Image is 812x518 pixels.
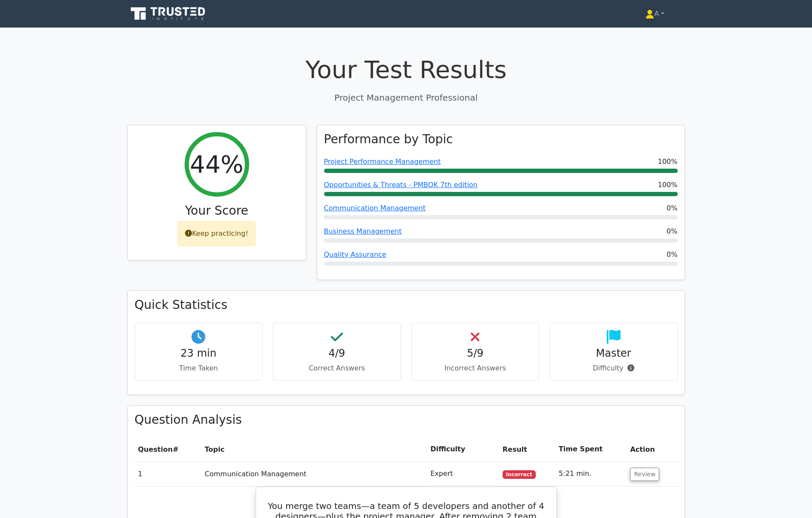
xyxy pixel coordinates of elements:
[127,55,685,84] h1: Your Test Results
[557,363,670,373] p: Difficulty
[503,470,536,479] span: Incorrect
[201,437,427,462] th: Topic
[419,363,532,373] p: Incorrect Answers
[667,226,677,237] span: 0%
[419,347,532,360] h4: 5/9
[324,250,386,259] a: Quality Assurance
[178,221,256,246] div: Keep practicing!
[135,203,299,218] h3: Your Score
[499,437,555,462] th: Result
[324,204,426,212] a: Communication Management
[142,347,256,360] h4: 23 min
[190,150,243,179] h2: 44%
[557,347,670,360] h4: Master
[555,437,627,462] th: Time Spent
[658,180,678,190] span: 100%
[324,181,478,189] a: Opportunities & Threats - PMBOK 7th edition
[135,437,201,462] th: #
[201,462,427,486] td: Communication Management
[555,462,627,486] td: 5:21 min.
[658,157,678,167] span: 100%
[324,227,402,235] a: Business Management
[427,437,499,462] th: Difficulty
[142,363,256,373] p: Time Taken
[324,157,441,166] a: Project Performance Management
[625,5,685,22] a: A
[135,298,678,312] h3: Quick Statistics
[427,462,499,486] td: Expert
[630,468,659,481] button: Review
[280,347,394,360] h4: 4/9
[138,445,173,453] span: Question
[627,437,677,462] th: Action
[135,413,678,427] h3: Question Analysis
[667,250,677,260] span: 0%
[324,132,453,147] h3: Performance by Topic
[127,91,685,104] p: Project Management Professional
[667,203,677,213] span: 0%
[135,462,201,486] td: 1
[280,363,394,373] p: Correct Answers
